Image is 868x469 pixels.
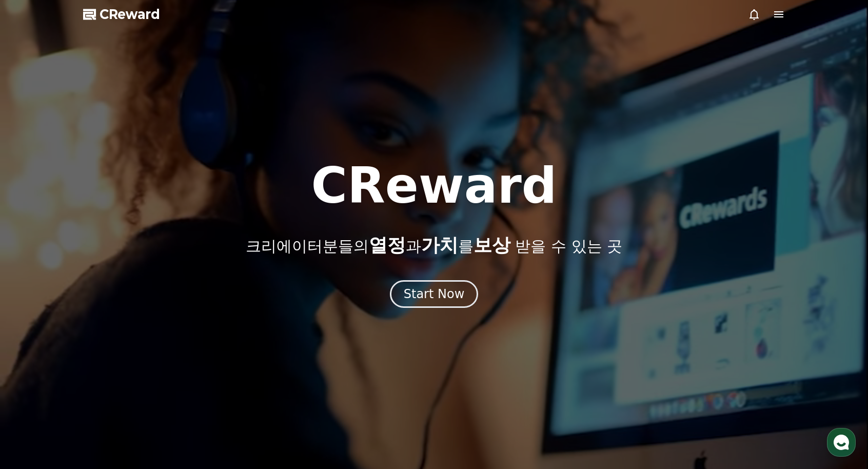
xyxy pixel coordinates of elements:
span: 홈 [32,341,38,349]
a: 대화 [68,325,132,351]
div: Start Now [404,286,465,302]
a: 설정 [132,325,197,351]
span: CReward [100,6,160,23]
h1: CReward [311,161,557,210]
span: 열정 [369,234,406,256]
span: 대화 [94,341,106,349]
p: 크리에이터분들의 과 를 받을 수 있는 곳 [246,235,622,256]
a: 홈 [3,325,68,351]
span: 가치 [421,234,458,256]
button: Start Now [390,280,479,308]
a: CReward [83,6,160,23]
span: 설정 [159,341,171,349]
span: 보상 [474,234,510,256]
a: Start Now [390,290,479,300]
